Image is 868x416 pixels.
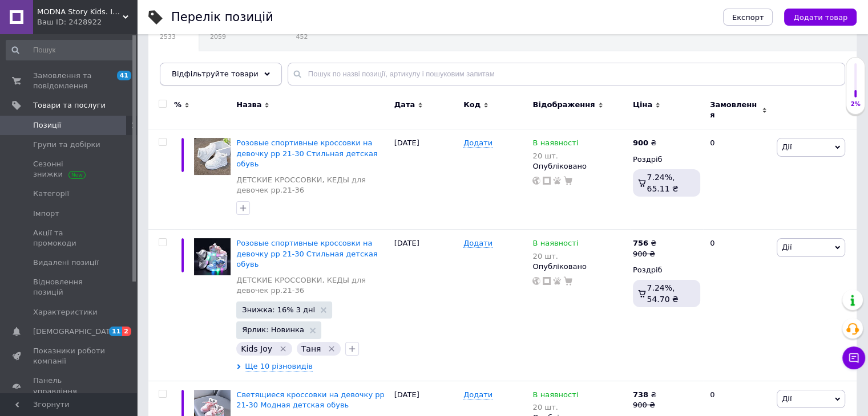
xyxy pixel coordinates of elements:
[33,140,100,150] span: Групи та добірки
[278,344,288,353] svg: Видалити мітку
[782,243,792,251] span: Дії
[33,228,106,248] span: Акції та промокоди
[532,390,578,402] span: В наявності
[710,100,759,120] span: Замовлення
[33,307,98,317] span: Характеристики
[633,400,656,410] div: 900 ₴
[463,138,492,148] span: Додати
[633,390,656,400] div: ₴
[784,9,857,26] button: Додати товар
[37,7,123,17] span: MODNA Story Kids. Інтернет-магазин модного дитячого та підліткового одягу та взуття
[327,344,336,353] svg: Видалити мітку
[288,63,845,85] input: Пошук по назві позиції, артикулу і пошуковим запитам
[633,100,652,110] span: Ціна
[532,239,578,251] span: В наявності
[194,238,231,275] img: Розовые спортивные кроссовки на девочку рр 21-30 Стильная детская обувь
[391,230,461,381] div: [DATE]
[122,327,131,336] span: 2
[647,283,678,304] span: 7.24%, 54.70 ₴
[236,239,377,268] a: Розовые спортивные кроссовки на девочку рр 21-30 Стильная детская обувь
[842,346,865,369] button: Чат з покупцем
[33,209,59,219] span: Імпорт
[782,142,792,151] span: Дії
[194,138,231,174] img: Розовые спортивные кроссовки на девочку рр 21-30 Стильная детская обувь
[394,100,415,110] span: Дата
[633,249,656,259] div: 900 ₴
[117,71,131,80] span: 41
[633,390,648,399] b: 738
[463,239,492,248] span: Додати
[793,13,847,22] span: Додати товар
[109,327,122,336] span: 11
[236,138,377,168] a: Розовые спортивные кроссовки на девочку рр 21-30 Стильная детская обувь
[245,361,313,372] span: Ще 10 різновидів
[532,138,578,150] span: В наявності
[33,346,106,366] span: Показники роботи компанії
[33,189,69,199] span: Категорії
[236,175,388,195] a: ДЕТСКИЕ КРОССОВКИ, КЕДЫ для девочек рр.21-36
[391,129,461,230] div: [DATE]
[532,252,578,260] div: 20 шт.
[33,277,106,297] span: Відновлення позицій
[846,100,865,108] div: 2%
[296,32,342,41] span: 452
[633,138,648,147] b: 900
[647,173,678,193] span: 7.24%, 65.11 ₴
[33,159,106,180] span: Сезонні знижки
[301,344,321,353] span: Таня
[160,63,219,74] span: Опубліковані
[703,230,774,381] div: 0
[174,100,181,110] span: %
[33,71,106,91] span: Замовлення та повідомлення
[37,17,137,27] div: Ваш ID: 2428922
[33,327,118,337] span: [DEMOGRAPHIC_DATA]
[633,265,700,275] div: Роздріб
[236,275,388,296] a: ДЕТСКИЕ КРОССОВКИ, КЕДЫ для девочек рр.21-36
[633,238,656,248] div: ₴
[633,239,648,247] b: 756
[236,390,384,409] a: Светящиеся кроссовки на девочку рр 21-30 Модная детская обувь
[171,11,273,23] div: Перелік позицій
[242,306,315,313] span: Знижка: 16% 3 дні
[172,70,259,78] span: Відфільтруйте товари
[532,152,578,160] div: 20 шт.
[210,32,261,41] span: 2059
[236,100,261,110] span: Назва
[633,154,700,165] div: Роздріб
[633,138,656,148] div: ₴
[532,403,578,411] div: 20 шт.
[732,13,764,22] span: Експорт
[782,394,792,403] span: Дії
[463,100,481,110] span: Код
[242,326,304,333] span: Ярлик: Новинка
[241,344,272,353] span: Kids Joy
[463,390,492,399] span: Додати
[532,100,595,110] span: Відображення
[723,9,773,26] button: Експорт
[33,376,106,396] span: Панель управління
[33,100,106,111] span: Товари та послуги
[532,161,627,172] div: Опубліковано
[532,262,627,272] div: Опубліковано
[33,120,61,130] span: Позиції
[703,129,774,230] div: 0
[6,40,135,60] input: Пошук
[33,258,99,268] span: Видалені позиції
[160,32,176,41] span: 2533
